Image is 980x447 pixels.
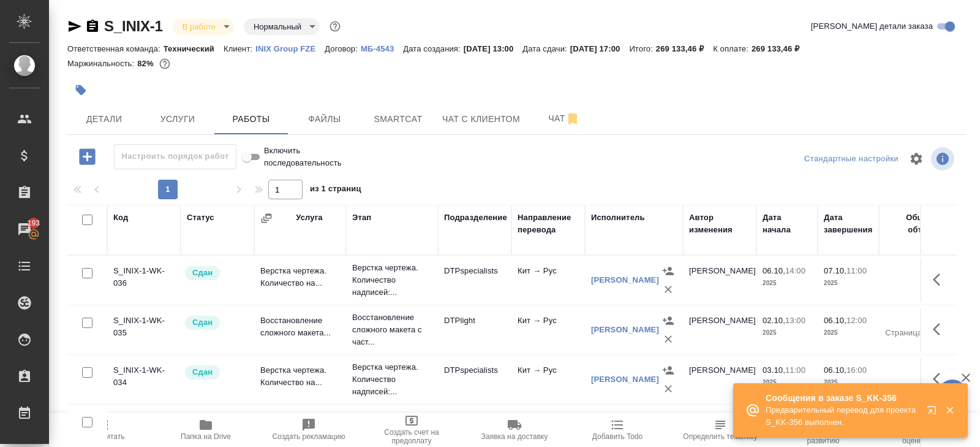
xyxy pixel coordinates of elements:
[683,358,756,401] td: [PERSON_NAME]
[273,432,345,441] span: Создать рекламацию
[179,21,219,32] button: В работе
[683,432,757,441] span: Определить тематику
[763,212,812,236] div: Дата начала
[659,411,677,429] button: Назначить
[438,259,511,302] td: DTPspecialists
[824,376,873,389] p: 2025
[763,316,785,325] p: 02.10,
[656,44,713,53] p: 269 133,46 ₽
[367,428,456,445] span: Создать счет на предоплату
[254,358,346,401] td: Верстка чертежа. Количество на...
[352,262,432,299] p: Верстка чертежа. Количество надписей:...
[222,112,281,127] span: Работы
[327,18,343,34] button: Доп статусы указывают на важность/срочность заказа
[255,44,325,53] p: INIX Group FZE
[566,413,669,447] button: Добавить Todo
[254,308,346,351] td: Восстановление сложного макета...
[254,259,346,302] td: Верстка чертежа. Количество на...
[154,413,257,447] button: Папка на Drive
[763,266,785,275] p: 06.10,
[766,404,919,429] p: Предварительный перевод для проекта S_KK-356 выполнен.
[67,59,137,68] p: Маржинальность:
[885,376,934,389] p: шт
[463,413,566,447] button: Заявка на доставку
[824,212,873,236] div: Дата завершения
[70,144,104,169] button: Добавить работу
[902,144,931,174] span: Настроить таблицу
[67,19,82,34] button: Скопировать ссылку для ЯМессенджера
[224,44,255,53] p: Клиент:
[107,259,181,302] td: S_INIX-1-WK-036
[438,308,511,351] td: DTPlight
[157,56,173,72] button: 40320.90 RUB;
[361,43,403,53] a: МБ-4543
[811,20,933,32] span: [PERSON_NAME] детали заказа
[67,77,94,104] button: Добавить тэг
[846,266,867,275] p: 11:00
[107,358,181,401] td: S_INIX-1-WK-034
[181,432,231,441] span: Папка на Drive
[403,44,463,53] p: Дата создания:
[137,59,156,68] p: 82%
[846,316,867,325] p: 12:00
[107,308,181,351] td: S_INIX-1-WK-035
[438,358,511,401] td: DTPspecialists
[752,44,809,53] p: 269 133,46 ₽
[164,44,224,53] p: Технический
[444,212,507,224] div: Подразделение
[352,212,371,224] div: Этап
[173,18,234,35] div: В работе
[369,112,428,127] span: Smartcat
[20,217,48,229] span: 193
[511,358,585,401] td: Кит → Рус
[535,111,594,126] span: Чат
[192,267,213,279] p: Сдан
[591,212,645,224] div: Исполнитель
[824,327,873,339] p: 2025
[659,380,677,398] button: Удалить
[565,112,580,126] svg: Отписаться
[713,44,752,53] p: К оплате:
[296,212,322,224] div: Услуга
[187,212,214,224] div: Статус
[352,361,432,398] p: Верстка чертежа. Количество надписей:...
[931,147,957,170] span: Посмотреть информацию
[511,259,585,302] td: Кит → Рус
[67,44,164,53] p: Ответственная команда:
[919,398,949,427] button: Открыть в новой вкладке
[669,413,772,447] button: Определить тематику
[659,262,677,280] button: Назначить
[481,432,548,441] span: Заявка на доставку
[785,316,805,325] p: 13:00
[925,364,955,394] button: Здесь прячутся важные кнопки
[325,44,361,53] p: Договор:
[683,308,756,351] td: [PERSON_NAME]
[591,325,659,334] a: [PERSON_NAME]
[766,392,919,404] p: Сообщения в заказе S_KK-356
[763,365,785,375] p: 03.10,
[885,327,934,339] p: Страница А4
[659,361,677,380] button: Назначить
[75,112,134,127] span: Детали
[255,43,325,53] a: INIX Group FZE
[925,265,955,294] button: Здесь прячутся важные кнопки
[442,112,520,127] span: Чат с клиентом
[925,315,955,344] button: Здесь прячутся важные кнопки
[264,145,353,169] span: Включить последовательность
[824,277,873,289] p: 2025
[522,44,570,53] p: Дата сдачи:
[659,311,677,330] button: Назначить
[464,44,523,53] p: [DATE] 13:00
[937,405,962,416] button: Закрыть
[192,316,213,329] p: Сдан
[148,112,207,127] span: Услуги
[885,212,934,236] div: Общий объем
[104,18,163,34] a: S_INIX-1
[51,413,154,447] button: Пересчитать
[570,44,630,53] p: [DATE] 17:00
[763,277,812,289] p: 2025
[592,432,643,441] span: Добавить Todo
[184,315,248,331] div: Менеджер проверил работу исполнителя, передает ее на следующий этап
[846,365,867,375] p: 16:00
[3,214,46,245] a: 193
